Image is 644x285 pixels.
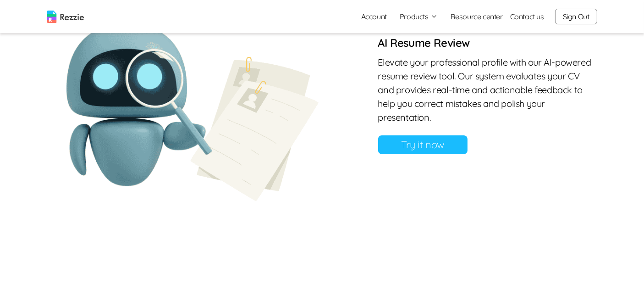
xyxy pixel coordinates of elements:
[510,11,544,22] a: Contact us
[451,11,503,22] a: Resource center
[47,11,84,23] img: logo
[555,9,597,24] button: Sign Out
[354,7,394,26] a: Account
[378,56,597,124] p: Elevate your professional profile with our AI-powered resume review tool. Our system evaluates yo...
[378,35,597,50] h6: AI Resume Review
[378,135,468,154] a: Try it now
[400,11,438,22] button: Products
